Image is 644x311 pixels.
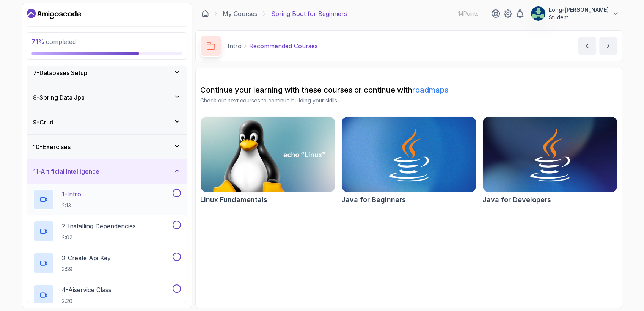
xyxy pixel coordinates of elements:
[33,142,71,151] h3: 10 - Exercises
[33,189,181,210] button: 1-Intro2:13
[341,195,406,205] h2: Java for Beginners
[33,253,181,274] button: 3-Create Api Key3:59
[62,202,81,209] p: 2:13
[62,297,112,305] p: 2:20
[200,97,617,104] p: Check out next courses to continue building your skills.
[27,110,187,134] button: 9-Crud
[200,85,617,95] h2: Continue your learning with these courses or continue with
[228,41,242,50] p: Intro
[483,117,617,192] img: Java for Developers card
[62,234,136,241] p: 2:02
[62,285,112,294] p: 4 - Aiservice Class
[27,85,187,110] button: 8-Spring Data Jpa
[458,10,479,17] p: 14 Points
[62,190,81,199] p: 1 - Intro
[62,265,111,273] p: 3:59
[531,6,545,21] img: user profile image
[27,8,81,20] a: Dashboard
[31,38,76,46] span: completed
[200,116,335,205] a: Linux Fundamentals cardLinux Fundamentals
[27,135,187,159] button: 10-Exercises
[201,10,209,17] a: Dashboard
[412,85,448,94] a: roadmaps
[599,37,617,55] button: next content
[201,117,335,192] img: Linux Fundamentals card
[249,41,318,50] p: Recommended Courses
[549,14,609,21] p: Student
[578,37,596,55] button: previous content
[33,68,88,77] h3: 7 - Databases Setup
[482,116,617,205] a: Java for Developers cardJava for Developers
[223,9,258,18] a: My Courses
[342,117,476,192] img: Java for Beginners card
[200,195,267,205] h2: Linux Fundamentals
[33,284,181,306] button: 4-Aiservice Class2:20
[31,38,44,46] span: 71 %
[33,118,53,127] h3: 9 - Crud
[341,116,476,205] a: Java for Beginners cardJava for Beginners
[271,9,347,18] p: Spring Boot for Beginners
[62,221,136,231] p: 2 - Installing Dependencies
[549,6,609,14] p: Long-[PERSON_NAME]
[33,221,181,242] button: 2-Installing Dependencies2:02
[531,6,619,21] button: user profile imageLong-[PERSON_NAME]Student
[27,61,187,85] button: 7-Databases Setup
[33,93,85,102] h3: 8 - Spring Data Jpa
[27,159,187,184] button: 11-Artificial Intelligence
[33,167,99,176] h3: 11 - Artificial Intelligence
[62,253,111,262] p: 3 - Create Api Key
[482,195,551,205] h2: Java for Developers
